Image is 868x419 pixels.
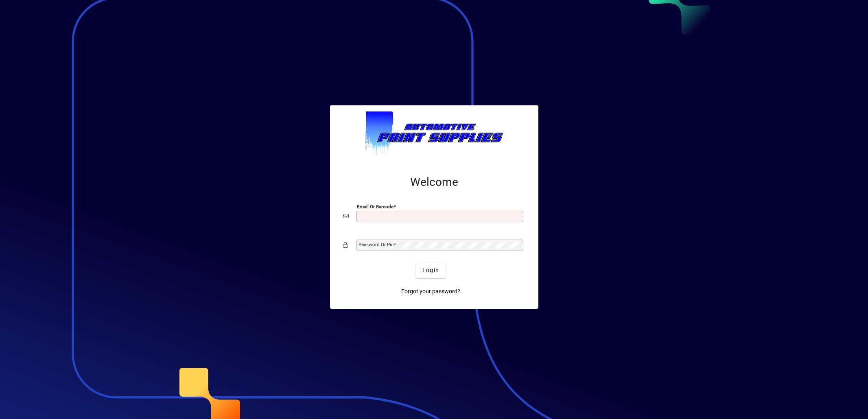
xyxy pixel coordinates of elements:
mat-label: Email or Barcode [357,203,394,209]
button: Login [416,263,446,278]
mat-label: Password or Pin [359,242,394,247]
span: Forgot your password? [401,287,460,296]
a: Forgot your password? [398,284,464,299]
h2: Welcome [343,175,525,189]
span: Login [422,266,439,275]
